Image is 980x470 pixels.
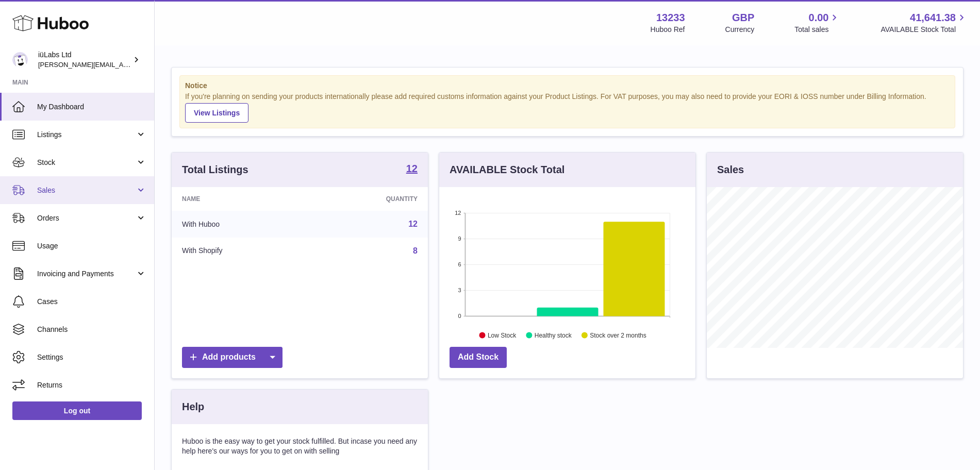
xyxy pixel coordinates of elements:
span: Stock [37,158,136,167]
h3: Help [182,400,204,414]
span: My Dashboard [37,102,146,112]
span: 0.00 [809,11,829,25]
strong: 13233 [656,11,685,25]
span: AVAILABLE Stock Total [881,25,968,35]
th: Quantity [310,187,428,211]
th: Name [172,187,310,211]
text: 6 [458,261,461,267]
a: 12 [406,163,418,176]
text: 0 [458,313,461,319]
a: 0.00 Total sales [794,11,840,35]
span: Sales [37,186,136,195]
div: Currency [725,25,755,35]
span: Total sales [794,25,840,35]
div: If you're planning on sending your products internationally please add required customs informati... [185,92,950,123]
a: Add products [182,347,283,368]
span: Channels [37,325,146,334]
h3: Total Listings [182,163,248,177]
span: Listings [37,130,136,140]
a: Add Stock [450,347,507,368]
a: Log out [12,401,142,420]
h3: AVAILABLE Stock Total [450,163,564,177]
a: 8 [413,246,418,255]
strong: 12 [406,163,418,174]
div: iüLabs Ltd [38,50,131,70]
td: With Shopify [172,238,310,264]
p: Huboo is the easy way to get your stock fulfilled. But incase you need any help here's our ways f... [182,437,418,456]
span: Settings [37,352,146,362]
strong: Notice [185,81,950,91]
text: 3 [458,287,461,293]
span: Invoicing and Payments [37,269,136,279]
text: Low Stock [488,331,517,339]
text: 9 [458,236,461,242]
span: 41,641.38 [910,11,956,25]
div: Huboo Ref [651,25,685,35]
span: Usage [37,241,146,251]
span: Returns [37,380,146,390]
text: Stock over 2 months [590,331,646,339]
span: Orders [37,213,136,223]
text: 12 [455,210,461,216]
img: annunziata@iulabs.co [12,52,28,68]
strong: GBP [732,11,754,25]
a: View Listings [185,103,248,123]
span: [PERSON_NAME][EMAIL_ADDRESS][DOMAIN_NAME] [38,60,207,69]
text: Healthy stock [535,331,572,339]
span: Cases [37,297,146,307]
a: 41,641.38 AVAILABLE Stock Total [881,11,968,35]
td: With Huboo [172,211,310,238]
a: 12 [408,220,418,228]
h3: Sales [717,163,744,177]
